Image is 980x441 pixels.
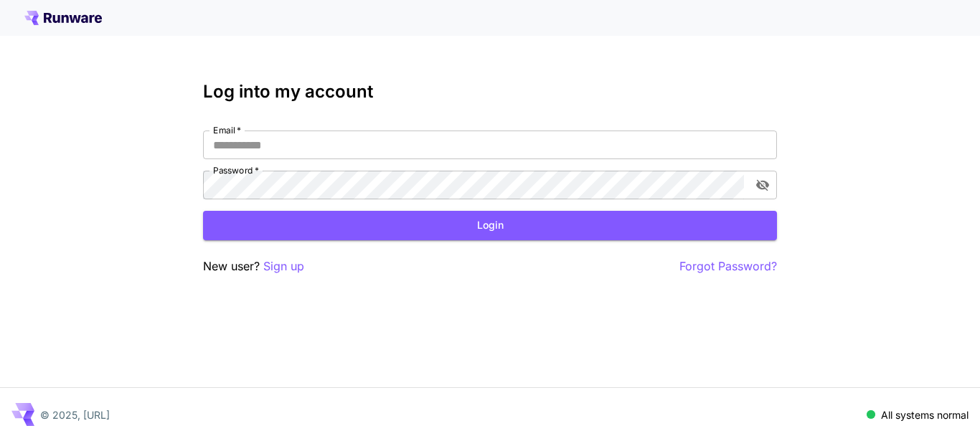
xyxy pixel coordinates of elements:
[40,407,110,422] p: © 2025, [URL]
[203,211,777,240] button: Login
[679,257,777,275] button: Forgot Password?
[213,164,259,176] label: Password
[750,172,776,198] button: toggle password visibility
[881,407,969,422] p: All systems normal
[213,124,241,136] label: Email
[263,257,304,275] button: Sign up
[203,257,304,275] p: New user?
[203,82,777,102] h3: Log into my account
